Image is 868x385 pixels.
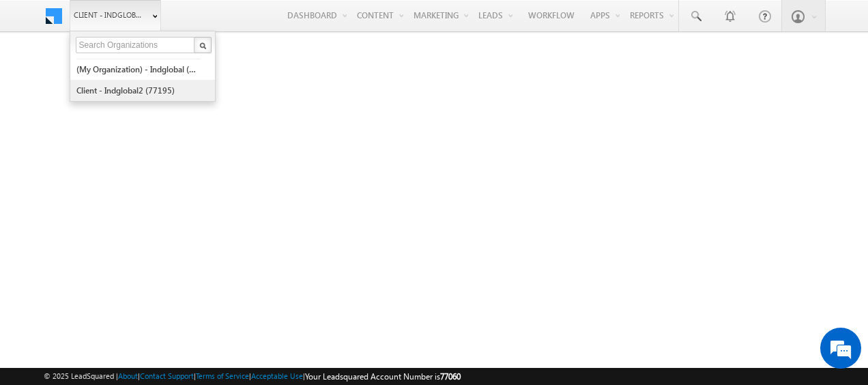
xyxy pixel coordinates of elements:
img: d_60004797649_company_0_60004797649 [23,72,57,89]
a: Terms of Service [196,371,249,380]
span: © 2025 LeadSquared | | | | | [44,370,461,383]
a: Client - indglobal2 (77195) [76,80,201,101]
a: Acceptable Use [251,371,303,380]
input: Search Organizations [76,37,196,53]
a: (My Organization) - indglobal (48060) [76,59,201,80]
a: About [118,371,138,380]
a: Contact Support [140,371,194,380]
div: Minimize live chat window [224,7,257,40]
textarea: Type your message and hit 'Enter' [18,126,249,284]
div: Chat with us now [71,72,229,89]
span: Client - indglobal1 (77060) [74,8,145,22]
span: 77060 [440,371,461,382]
em: Start Chat [186,295,248,313]
img: Search [199,42,206,49]
span: Your Leadsquared Account Number is [305,371,461,382]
